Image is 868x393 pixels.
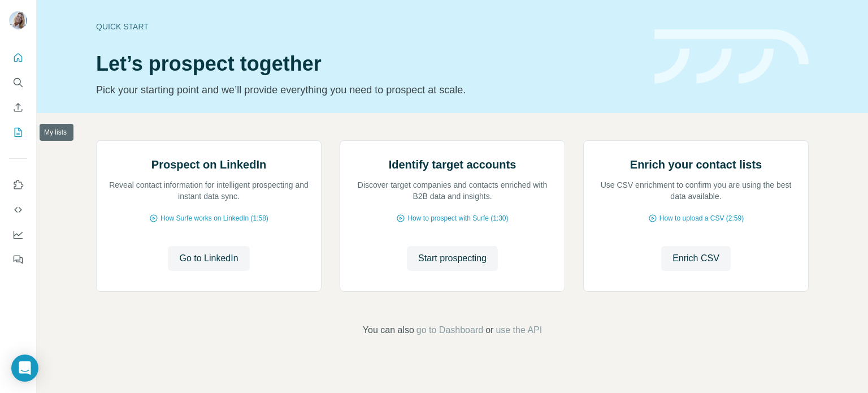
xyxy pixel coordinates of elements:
span: Start prospecting [418,252,487,265]
button: Enrich CSV [661,246,731,271]
h1: Let’s prospect together [96,53,641,75]
button: Dashboard [9,224,27,245]
div: Open Intercom Messenger [11,355,38,382]
span: Enrich CSV [672,252,719,265]
span: Go to LinkedIn [179,252,238,265]
div: Quick start [96,21,641,32]
button: Start prospecting [407,246,498,271]
img: Avatar [9,11,27,29]
button: Go to LinkedIn [168,246,249,271]
button: Feedback [9,249,27,270]
button: Search [9,72,27,93]
button: use the API [496,323,542,337]
p: Pick your starting point and we’ll provide everything you need to prospect at scale. [96,82,641,98]
span: How to prospect with Surfe (1:30) [407,213,508,223]
span: You can also [363,323,414,337]
p: Discover target companies and contacts enriched with B2B data and insights. [351,179,553,202]
button: go to Dashboard [416,323,483,337]
span: or [485,323,493,337]
p: Use CSV enrichment to confirm you are using the best data available. [595,179,797,202]
span: How Surfe works on LinkedIn (1:58) [160,213,268,223]
button: Use Surfe on LinkedIn [9,175,27,195]
button: Use Surfe API [9,200,27,220]
img: banner [654,29,809,84]
h2: Prospect on LinkedIn [151,157,266,172]
h2: Enrich your contact lists [630,157,762,172]
h2: Identify target accounts [389,157,517,172]
span: How to upload a CSV (2:59) [659,213,744,223]
button: Enrich CSV [9,97,27,118]
button: My lists [9,122,27,142]
p: Reveal contact information for intelligent prospecting and instant data sync. [108,179,310,202]
button: Quick start [9,47,27,68]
